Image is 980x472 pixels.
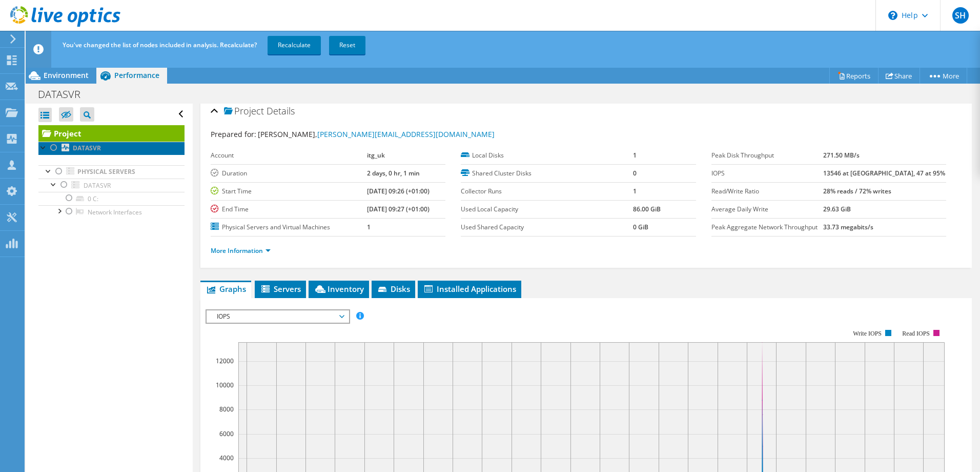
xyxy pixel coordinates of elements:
[633,169,637,178] b: 0
[711,168,824,179] label: IOPS
[317,129,495,139] a: [PERSON_NAME][EMAIL_ADDRESS][DOMAIN_NAME]
[633,187,637,195] b: 1
[224,106,264,116] span: Project
[823,223,873,231] b: 33.73 megabits/s
[461,204,633,214] label: Used Local Capacity
[219,405,234,414] text: 8000
[367,151,385,160] b: itg_uk
[920,68,967,84] a: More
[329,36,365,54] a: Reset
[823,169,945,178] b: 13546 at [GEOGRAPHIC_DATA], 47 at 95%
[461,222,633,232] label: Used Shared Capacity
[711,186,824,196] label: Read/Write Ratio
[211,186,367,196] label: Start Time
[888,11,897,20] svg: \n
[952,7,969,24] span: SH
[633,205,661,213] b: 86.00 GiB
[461,186,633,196] label: Collector Runs
[902,330,930,337] text: Read IOPS
[461,168,633,179] label: Shared Cluster Disks
[211,129,256,139] label: Prepared for:
[219,454,234,462] text: 4000
[823,187,891,195] b: 28% reads / 72% writes
[211,204,367,214] label: End Time
[38,125,185,142] a: Project
[367,187,430,195] b: [DATE] 09:26 (+01:00)
[633,223,648,231] b: 0 GiB
[711,222,824,232] label: Peak Aggregate Network Throughput
[314,284,364,294] span: Inventory
[211,150,367,161] label: Account
[461,150,633,161] label: Local Disks
[38,192,185,205] a: 0 C:
[38,142,185,155] a: DATASVR
[84,181,111,190] span: DATASVR
[114,70,159,80] span: Performance
[878,68,920,84] a: Share
[44,70,89,80] span: Environment
[211,246,271,255] a: More Information
[38,179,185,192] a: DATASVR
[38,205,185,219] a: Network Interfaces
[33,89,96,100] h1: DATASVR
[73,144,101,152] b: DATASVR
[823,151,860,160] b: 271.50 MB/s
[367,205,430,213] b: [DATE] 09:27 (+01:00)
[63,41,257,49] span: You've changed the list of nodes included in analysis. Recalculate?
[711,150,824,161] label: Peak Disk Throughput
[211,168,367,179] label: Duration
[367,169,420,178] b: 2 days, 0 hr, 1 min
[367,223,371,231] b: 1
[423,284,516,294] span: Installed Applications
[258,129,495,139] span: [PERSON_NAME],
[853,330,882,337] text: Write IOPS
[206,284,246,294] span: Graphs
[823,205,851,213] b: 29.63 GiB
[211,222,367,232] label: Physical Servers and Virtual Machines
[260,284,301,294] span: Servers
[267,105,295,117] span: Details
[38,165,185,179] a: Physical Servers
[711,204,824,214] label: Average Daily Write
[216,357,234,365] text: 12000
[216,381,234,389] text: 10000
[377,284,410,294] span: Disks
[268,36,321,54] a: Recalculate
[633,151,637,160] b: 1
[212,310,343,323] span: IOPS
[829,68,879,84] a: Reports
[219,429,234,438] text: 6000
